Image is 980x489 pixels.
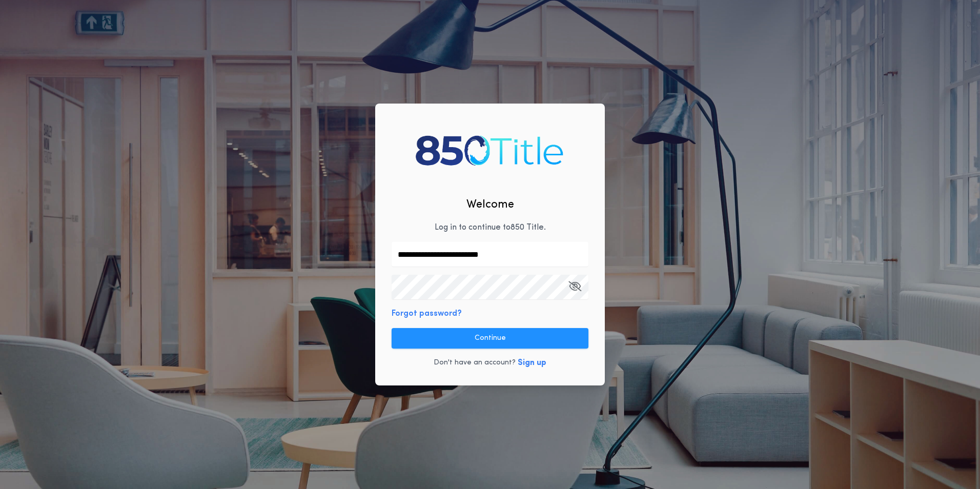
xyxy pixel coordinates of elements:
[411,126,568,174] img: logo
[392,328,588,349] button: Continue
[434,358,516,368] p: Don't have an account?
[518,357,546,369] button: Sign up
[392,308,462,320] button: Forgot password?
[466,196,514,213] h2: Welcome
[435,221,546,234] p: Log in to continue to 850 Title .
